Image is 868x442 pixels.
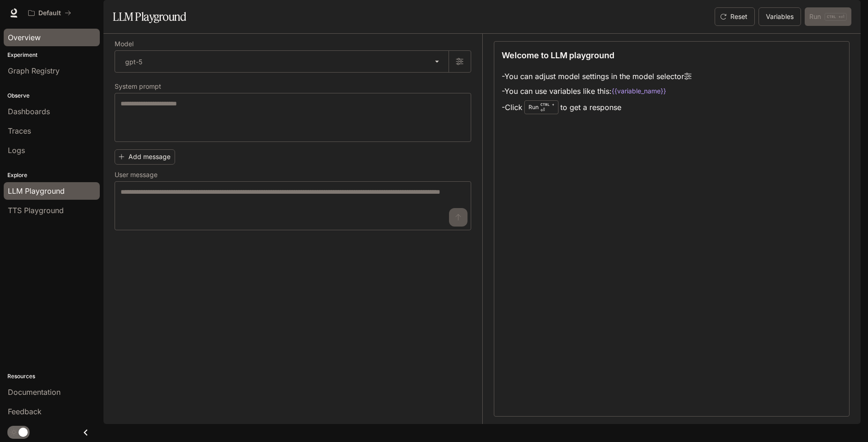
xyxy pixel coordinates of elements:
div: gpt-5 [115,51,449,72]
p: System prompt [115,83,161,90]
p: Welcome to LLM playground [502,49,614,61]
button: Add message [115,149,175,165]
p: gpt-5 [125,57,142,67]
p: CTRL + [540,102,554,107]
h1: LLM Playground [113,7,186,26]
p: User message [115,172,158,178]
li: - You can adjust model settings in the model selector [502,69,692,84]
p: Default [38,9,61,17]
button: Reset [715,7,755,26]
p: Model [115,41,134,47]
li: - You can use variables like this: [502,84,692,98]
button: All workspaces [24,4,75,22]
li: - Click to get a response [502,98,692,116]
div: Run [524,100,558,114]
button: Variables [759,7,801,26]
code: {{variable_name}} [612,86,666,96]
p: ⏎ [540,102,554,113]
